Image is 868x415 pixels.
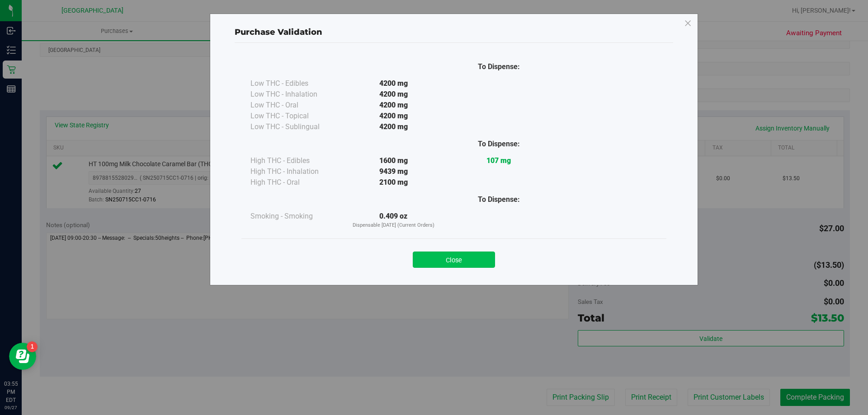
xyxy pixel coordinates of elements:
[341,89,446,100] div: 4200 mg
[250,89,341,100] div: Low THC - Inhalation
[341,155,446,166] div: 1600 mg
[341,78,446,89] div: 4200 mg
[250,166,341,177] div: High THC - Inhalation
[250,100,341,111] div: Low THC - Oral
[486,156,511,165] strong: 107 mg
[235,27,322,37] span: Purchase Validation
[250,155,341,166] div: High THC - Edibles
[250,211,341,222] div: Smoking - Smoking
[250,78,341,89] div: Low THC - Edibles
[27,341,38,352] iframe: Resource center unread badge
[341,121,446,132] div: 4200 mg
[446,194,552,205] div: To Dispense:
[250,111,341,121] div: Low THC - Topical
[250,121,341,132] div: Low THC - Sublingual
[341,111,446,121] div: 4200 mg
[9,343,36,370] iframe: Resource center
[446,61,552,72] div: To Dispense:
[341,222,446,229] p: Dispensable [DATE] (Current Orders)
[413,252,495,268] button: Close
[250,177,341,188] div: High THC - Oral
[341,211,446,229] div: 0.409 oz
[341,177,446,188] div: 2100 mg
[341,100,446,111] div: 4200 mg
[446,139,552,149] div: To Dispense:
[341,166,446,177] div: 9439 mg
